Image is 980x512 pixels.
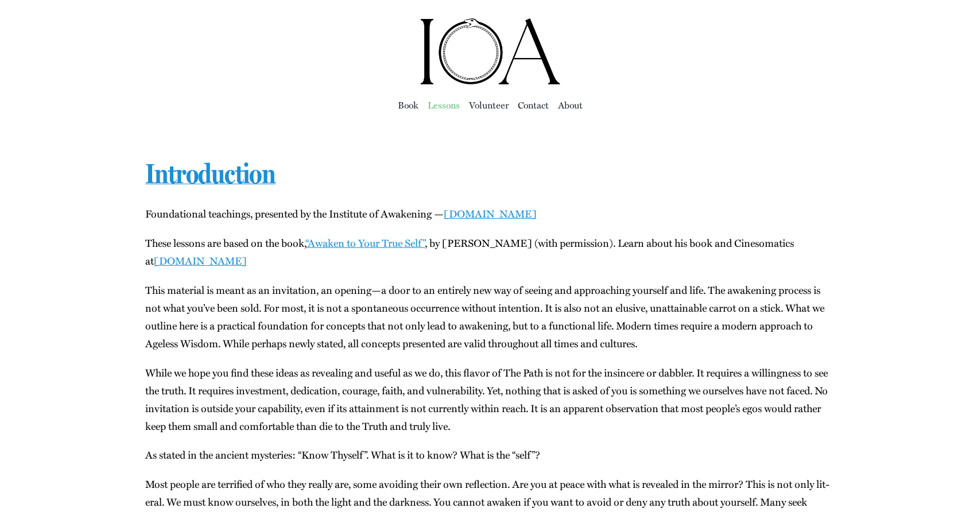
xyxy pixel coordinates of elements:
p: Foun­da­tion­al teach­ings, pre­sent­ed by the Insti­tute of Awak­en­ing — [145,205,834,223]
p: While we hope you find these ideas as reveal­ing and use­ful as we do, this fla­vor of The Path i... [145,364,834,435]
a: [DOMAIN_NAME] [154,253,247,268]
a: “Awak­en to Your True Self” [305,235,425,250]
a: Lessons [428,97,460,113]
a: Introduction [145,157,275,189]
a: Con­tact [518,97,549,113]
a: ioa-logo [419,15,562,30]
img: Institute of Awakening [419,17,562,86]
p: As stat­ed in the ancient mys­ter­ies: “Know Thy­self”. What is it to know? What is the “self”? [145,446,834,464]
p: These lessons are based on the book, , by [PERSON_NAME] (with per­mis­sion). Learn about his book... [145,234,834,270]
a: Book [398,97,419,113]
p: This mate­r­i­al is meant as an invi­ta­tion, an opening—a door to an entire­ly new way of see­in... [145,281,834,352]
a: Vol­un­teer [469,97,509,113]
a: [DOMAIN_NAME] [444,206,537,221]
nav: Main [145,86,834,123]
a: About [558,97,583,113]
